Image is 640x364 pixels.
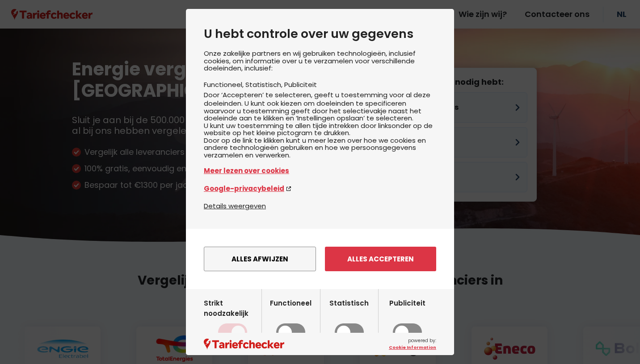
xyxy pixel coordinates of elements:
label: Strikt noodzakelijk [204,298,261,342]
a: Cookie Information [389,344,436,351]
span: powered by: [389,337,436,351]
div: Onze zakelijke partners en wij gebruiken technologieën, inclusief cookies, om informatie over u t... [204,50,436,201]
h2: U hebt controle over uw gegevens [204,27,436,41]
label: Statistisch [329,298,369,342]
label: Publiciteit [389,298,425,342]
a: Meer lezen over cookies [204,165,436,176]
button: Details weergeven [204,201,266,211]
li: Publiciteit [284,80,317,89]
img: logo [204,339,284,350]
li: Functioneel [204,80,245,89]
li: Statistisch [245,80,284,89]
div: menu [186,229,454,289]
label: Functioneel [270,298,312,342]
button: Alles afwijzen [204,247,316,271]
button: Alles accepteren [325,247,436,271]
a: Google-privacybeleid [204,183,436,194]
